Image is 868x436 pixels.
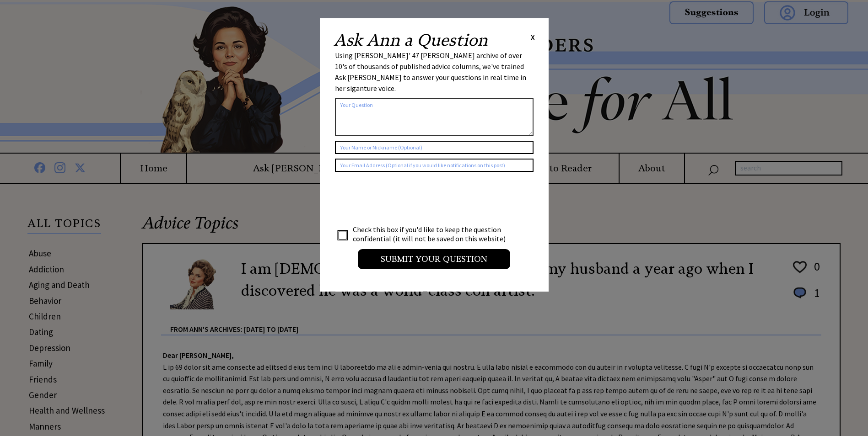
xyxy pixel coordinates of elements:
input: Submit your Question [358,249,510,269]
h2: Ask Ann a Question [334,32,488,48]
div: Using [PERSON_NAME]' 47 [PERSON_NAME] archive of over 10's of thousands of published advice colum... [335,50,534,94]
span: X [531,32,535,42]
input: Your Name or Nickname (Optional) [335,141,534,154]
iframe: reCAPTCHA [335,181,474,217]
td: Check this box if you'd like to keep the question confidential (it will not be saved on this webs... [352,224,514,244]
input: Your Email Address (Optional if you would like notifications on this post) [335,159,534,172]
